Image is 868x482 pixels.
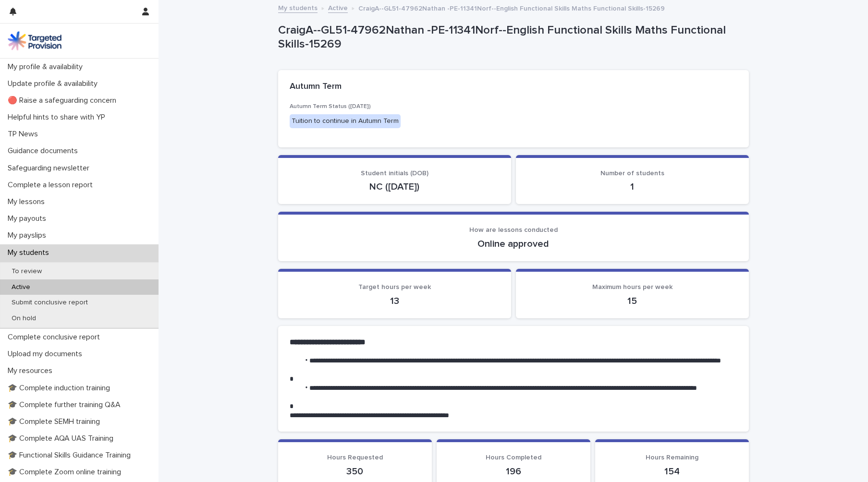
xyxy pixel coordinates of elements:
[8,31,61,50] img: M5nRWzHhSzIhMunXDL62
[4,197,52,206] p: My lessons
[4,96,124,105] p: 🔴 Raise a safeguarding concern
[4,384,118,393] p: 🎓 Complete induction training
[4,62,90,72] p: My profile & availability
[358,284,431,290] span: Target hours per week
[290,466,420,477] p: 350
[600,170,664,177] span: Number of students
[4,400,128,410] p: 🎓 Complete further training Q&A
[327,454,383,461] span: Hours Requested
[4,113,113,122] p: Helpful hints to share with YP
[4,231,54,240] p: My payslips
[4,366,60,375] p: My resources
[4,349,90,359] p: Upload my documents
[4,181,100,190] p: Complete a lesson report
[486,454,541,461] span: Hours Completed
[4,130,46,139] p: TP News
[290,104,371,109] span: Autumn Term Status ([DATE])
[4,164,97,173] p: Safeguarding newsletter
[4,468,129,477] p: 🎓 Complete Zoom online training
[4,333,108,342] p: Complete conclusive report
[358,2,665,13] p: CraigA--GL51-47962Nathan -PE-11341Norf--English Functional Skills Maths Functional Skills-15269
[361,170,428,177] span: Student initials (DOB)
[4,283,38,291] p: Active
[527,181,737,193] p: 1
[469,227,558,233] span: How are lessons conducted
[290,181,500,193] p: NC ([DATE])
[592,284,672,290] span: Maximum hours per week
[527,295,737,307] p: 15
[646,454,698,461] span: Hours Remaining
[4,79,105,88] p: Update profile & availability
[4,434,121,443] p: 🎓 Complete AQA UAS Training
[4,417,108,426] p: 🎓 Complete SEMH training
[290,114,401,128] div: Tuition to continue in Autumn Term
[4,146,86,156] p: Guidance documents
[278,2,318,13] a: My students
[328,2,348,13] a: Active
[448,466,579,477] p: 196
[4,248,57,257] p: My students
[4,214,54,223] p: My payouts
[607,466,737,477] p: 154
[278,24,745,51] p: CraigA--GL51-47962Nathan -PE-11341Norf--English Functional Skills Maths Functional Skills-15269
[4,451,138,460] p: 🎓 Functional Skills Guidance Training
[4,314,44,323] p: On hold
[4,299,96,307] p: Submit conclusive report
[4,267,49,276] p: To review
[290,295,500,307] p: 13
[290,238,737,250] p: Online approved
[290,82,342,92] h2: Autumn Term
